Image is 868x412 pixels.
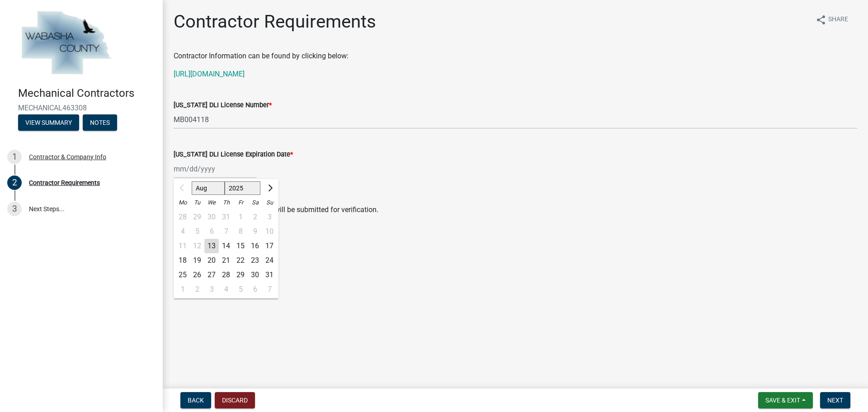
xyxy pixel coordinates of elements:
input: mm/dd/yyyy [174,160,256,178]
p: Click and your application will be submitted for verification. [174,204,857,215]
div: 1 [175,282,190,297]
div: Thursday, August 21, 2025 [219,253,233,268]
div: Sunday, September 7, 2025 [262,282,277,297]
div: Thursday, August 14, 2025 [219,239,233,253]
div: Fr [233,195,248,210]
h1: Contractor Requirements [174,11,376,33]
div: Wednesday, September 3, 2025 [204,282,219,297]
div: 19 [190,253,204,268]
h4: Mechanical Contractors [18,87,156,100]
div: Friday, August 15, 2025 [233,239,248,253]
span: MECHANICAL463308 [18,104,145,112]
span: Back [188,397,204,404]
span: Share [828,14,848,25]
div: 16 [248,239,262,253]
button: Discard [215,392,255,408]
button: Back [180,392,211,408]
div: 23 [248,253,262,268]
div: Contractor Requirements [29,180,100,186]
div: Mo [175,195,190,210]
wm-modal-confirm: Notes [83,119,117,127]
div: Tuesday, August 26, 2025 [190,268,204,282]
div: Contractor & Company Info [29,154,106,160]
div: 29 [233,268,248,282]
div: Wednesday, August 13, 2025 [204,239,219,253]
div: Tuesday, September 2, 2025 [190,282,204,297]
select: Select year [225,181,261,195]
button: View Summary [18,114,79,131]
img: Wabasha County, Minnesota [18,9,114,77]
span: Next [827,397,843,404]
div: 2 [190,282,204,297]
div: Tu [190,195,204,210]
div: Saturday, September 6, 2025 [248,282,262,297]
div: 27 [204,268,219,282]
div: 13 [204,239,219,253]
div: Saturday, August 16, 2025 [248,239,262,253]
div: Monday, August 18, 2025 [175,253,190,268]
label: [US_STATE] DLI License Number [174,102,272,109]
div: 20 [204,253,219,268]
div: 17 [262,239,277,253]
div: We [204,195,219,210]
div: 2 [7,175,22,190]
div: 14 [219,239,233,253]
label: [US_STATE] DLI License Expiration Date [174,152,293,158]
div: Su [262,195,277,210]
div: Sunday, August 31, 2025 [262,268,277,282]
div: 18 [175,253,190,268]
div: 15 [233,239,248,253]
div: 24 [262,253,277,268]
div: Sa [248,195,262,210]
div: 3 [7,202,22,216]
div: Saturday, August 23, 2025 [248,253,262,268]
div: Sunday, August 17, 2025 [262,239,277,253]
wm-modal-confirm: Summary [18,119,79,127]
div: Friday, September 5, 2025 [233,282,248,297]
div: 25 [175,268,190,282]
i: share [816,14,826,25]
div: Th [219,195,233,210]
div: 26 [190,268,204,282]
div: 7 [262,282,277,297]
button: shareShare [808,11,855,28]
button: Save & Exit [758,392,813,408]
button: Notes [83,114,117,131]
div: Saturday, August 30, 2025 [248,268,262,282]
div: 4 [219,282,233,297]
p: Contractor Information can be found by clicking below: [174,51,857,62]
div: 1 [7,150,22,164]
button: Next [820,392,850,408]
span: Save & Exit [765,397,800,404]
div: 28 [219,268,233,282]
div: Friday, August 29, 2025 [233,268,248,282]
select: Select month [192,181,225,195]
div: Thursday, September 4, 2025 [219,282,233,297]
div: 3 [204,282,219,297]
div: 6 [248,282,262,297]
button: Next month [264,181,275,195]
div: 21 [219,253,233,268]
div: Monday, August 25, 2025 [175,268,190,282]
div: Wednesday, August 27, 2025 [204,268,219,282]
div: Wednesday, August 20, 2025 [204,253,219,268]
div: 5 [233,282,248,297]
div: Sunday, August 24, 2025 [262,253,277,268]
div: 22 [233,253,248,268]
div: Friday, August 22, 2025 [233,253,248,268]
div: Thursday, August 28, 2025 [219,268,233,282]
div: Monday, September 1, 2025 [175,282,190,297]
div: Tuesday, August 19, 2025 [190,253,204,268]
div: 30 [248,268,262,282]
a: [URL][DOMAIN_NAME] [174,70,245,78]
div: 31 [262,268,277,282]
